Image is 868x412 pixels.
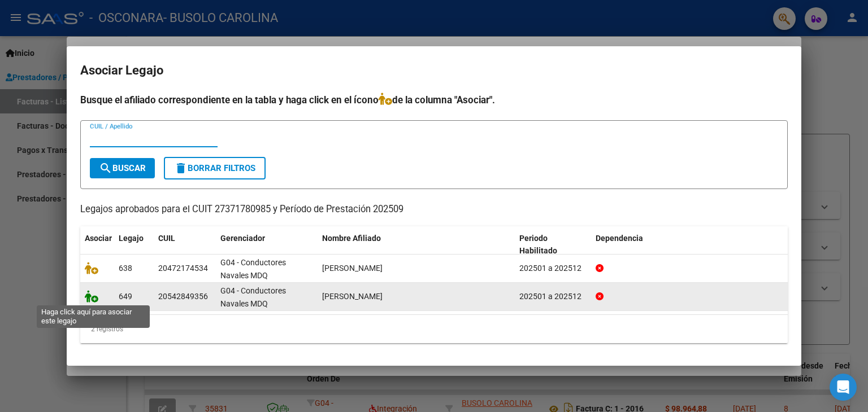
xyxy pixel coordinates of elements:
span: 638 [119,264,132,273]
button: Buscar [90,158,155,178]
datatable-header-cell: Asociar [80,226,114,264]
datatable-header-cell: Periodo Habilitado [515,226,591,264]
mat-icon: delete [174,161,188,175]
span: CUIL [158,234,175,243]
div: Open Intercom Messenger [830,374,857,401]
div: 2 registros [80,315,788,343]
span: Borrar Filtros [174,163,255,173]
div: 202501 a 202512 [519,290,587,303]
h4: Busque el afiliado correspondiente en la tabla y haga click en el ícono de la columna "Asociar". [80,93,788,107]
h2: Asociar Legajo [80,60,788,81]
datatable-header-cell: Gerenciador [216,226,318,264]
button: Borrar Filtros [164,157,266,179]
span: G04 - Conductores Navales MDQ [220,286,286,308]
span: MIRRA BENICIO MANUEL [322,292,383,301]
span: 649 [119,292,132,301]
div: 202501 a 202512 [519,262,587,275]
datatable-header-cell: Nombre Afiliado [318,226,515,264]
mat-icon: search [99,161,112,175]
span: Buscar [99,163,146,173]
span: G04 - Conductores Navales MDQ [220,258,286,280]
span: Dependencia [596,234,643,243]
datatable-header-cell: Dependencia [591,226,788,264]
div: 20542849356 [158,290,208,303]
p: Legajos aprobados para el CUIT 27371780985 y Período de Prestación 202509 [80,203,788,217]
span: Nombre Afiliado [322,234,381,243]
span: Asociar [85,234,112,243]
span: Legajo [119,234,144,243]
span: Gerenciador [220,234,265,243]
div: 20472174534 [158,262,208,275]
datatable-header-cell: Legajo [114,226,154,264]
datatable-header-cell: CUIL [154,226,216,264]
span: IANNONE LUCA [322,264,383,273]
span: Periodo Habilitado [519,234,557,256]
